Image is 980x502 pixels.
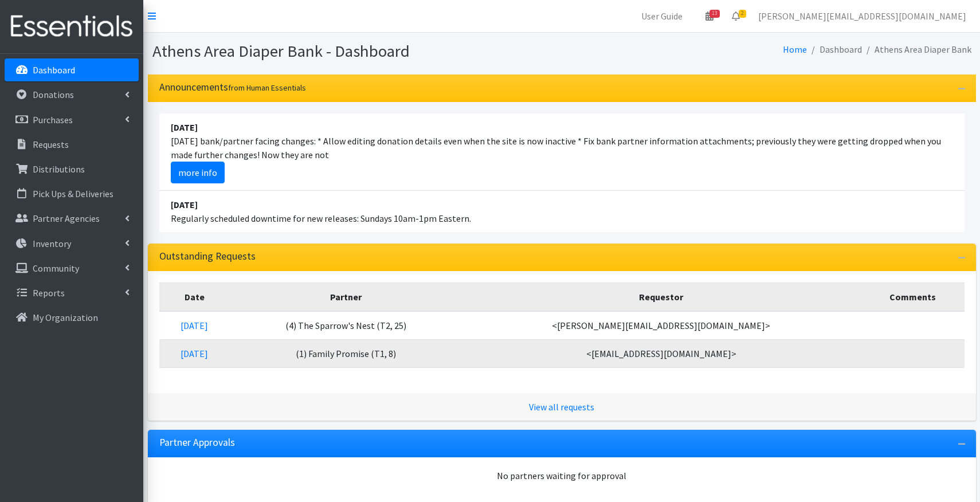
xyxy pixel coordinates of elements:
a: Community [5,257,139,280]
a: 13 [696,5,723,28]
th: Partner [230,283,461,311]
th: Requestor [461,283,860,311]
td: <[PERSON_NAME][EMAIL_ADDRESS][DOMAIN_NAME]> [461,311,860,340]
a: Distributions [5,158,139,181]
a: View all requests [529,401,594,413]
th: Date [159,283,230,311]
a: [PERSON_NAME][EMAIL_ADDRESS][DOMAIN_NAME] [749,5,975,28]
p: Dashboard [33,64,75,76]
li: Dashboard [807,41,862,58]
div: No partners waiting for approval [159,469,965,483]
th: Comments [861,283,965,311]
small: from Human Essentials [228,83,306,93]
a: 2 [723,5,749,28]
p: Pick Ups & Deliveries [33,188,113,199]
a: more info [171,162,225,183]
a: User Guide [632,5,692,28]
h3: Announcements [159,81,306,93]
strong: [DATE] [171,199,198,210]
li: Athens Area Diaper Bank [862,41,971,58]
a: Requests [5,133,139,156]
a: Purchases [5,108,139,131]
a: Donations [5,83,139,106]
a: Home [783,44,807,55]
p: Community [33,262,79,274]
strong: [DATE] [171,121,198,133]
td: (1) Family Promise (T1, 8) [230,339,461,367]
td: (4) The Sparrow's Nest (T2, 25) [230,311,461,340]
p: Reports [33,287,65,299]
img: HumanEssentials [5,7,139,46]
a: Pick Ups & Deliveries [5,182,139,205]
a: Partner Agencies [5,207,139,230]
li: [DATE] bank/partner facing changes: * Allow editing donation details even when the site is now in... [159,113,965,191]
p: Requests [33,139,69,150]
span: 13 [709,10,720,18]
span: 2 [739,10,746,18]
a: Dashboard [5,58,139,81]
li: Regularly scheduled downtime for new releases: Sundays 10am-1pm Eastern. [159,191,965,232]
h1: Athens Area Diaper Bank - Dashboard [152,41,558,61]
p: Donations [33,89,74,100]
p: Purchases [33,114,73,125]
p: Distributions [33,163,85,175]
a: Inventory [5,232,139,255]
a: [DATE] [181,348,208,359]
a: [DATE] [181,320,208,331]
td: <[EMAIL_ADDRESS][DOMAIN_NAME]> [461,339,860,367]
a: Reports [5,281,139,304]
p: Partner Agencies [33,213,100,224]
h3: Outstanding Requests [159,250,256,262]
a: My Organization [5,306,139,329]
p: Inventory [33,238,71,249]
p: My Organization [33,312,98,323]
h3: Partner Approvals [159,437,235,449]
